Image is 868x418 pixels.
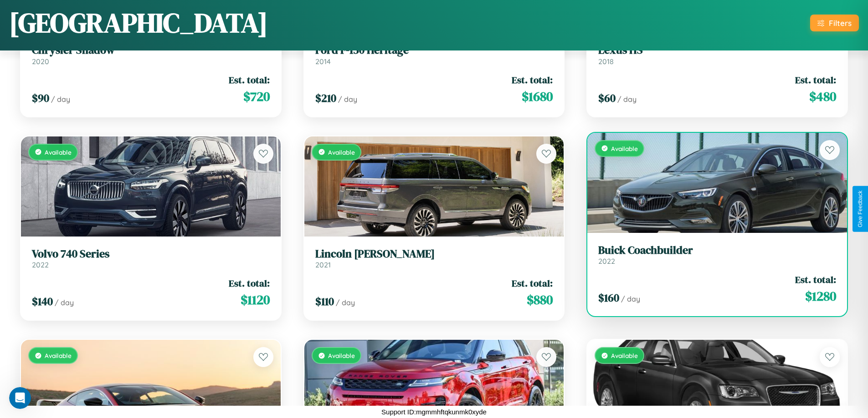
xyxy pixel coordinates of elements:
[315,294,334,309] span: $ 110
[315,247,553,270] a: Lincoln [PERSON_NAME]2021
[243,87,270,106] span: $ 720
[45,148,72,156] span: Available
[328,148,355,156] span: Available
[381,406,487,418] p: Support ID: mgmmhftqkunmk0xyde
[32,44,270,57] h3: Chrysler Shadow
[336,298,355,307] span: / day
[315,247,553,261] h3: Lincoln [PERSON_NAME]
[241,291,270,309] span: $ 1120
[315,44,553,57] h3: Ford F-150 Heritage
[32,294,53,309] span: $ 140
[598,244,836,257] h3: Buick Coachbuilder
[315,44,553,66] a: Ford F-150 Heritage2014
[32,247,270,261] h3: Volvo 740 Series
[810,15,859,31] button: Filters
[598,57,614,66] span: 2018
[829,18,852,28] div: Filters
[315,91,336,106] span: $ 210
[512,277,553,290] span: Est. total:
[598,91,616,106] span: $ 60
[45,352,72,359] span: Available
[32,44,270,66] a: Chrysler Shadow2020
[32,260,49,269] span: 2022
[512,73,553,86] span: Est. total:
[229,73,270,86] span: Est. total:
[328,352,355,359] span: Available
[522,87,553,106] span: $ 1680
[527,291,553,309] span: $ 880
[9,387,31,409] iframe: Intercom live chat
[32,247,270,270] a: Volvo 740 Series2022
[32,57,49,66] span: 2020
[598,244,836,266] a: Buick Coachbuilder2022
[32,91,49,106] span: $ 90
[229,277,270,290] span: Est. total:
[805,287,836,305] span: $ 1280
[611,145,638,152] span: Available
[795,73,836,86] span: Est. total:
[315,57,331,66] span: 2014
[598,44,836,66] a: Lexus HS2018
[795,273,836,286] span: Est. total:
[598,290,619,305] span: $ 160
[617,95,637,104] span: / day
[621,294,640,303] span: / day
[857,191,863,227] div: Give Feedback
[51,95,70,104] span: / day
[338,95,357,104] span: / day
[809,87,836,106] span: $ 480
[611,352,638,359] span: Available
[598,44,836,57] h3: Lexus HS
[315,260,331,269] span: 2021
[9,4,268,41] h1: [GEOGRAPHIC_DATA]
[55,298,74,307] span: / day
[598,257,615,266] span: 2022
